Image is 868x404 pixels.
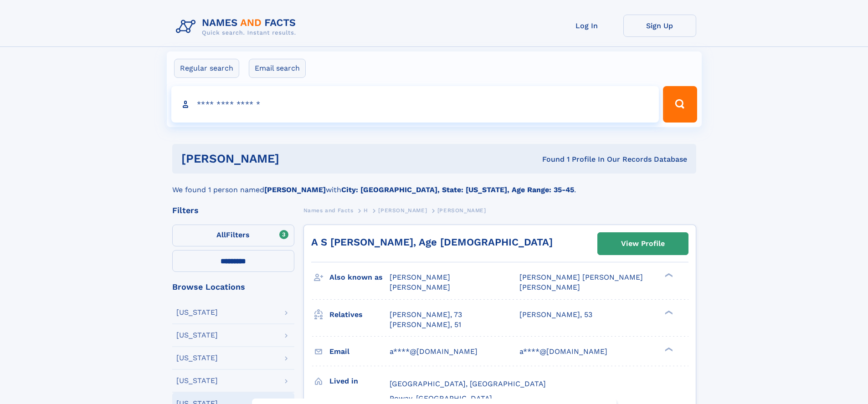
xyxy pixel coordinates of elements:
a: View Profile [598,233,688,255]
h3: Email [329,344,390,359]
h3: Lived in [329,373,390,389]
span: [PERSON_NAME] [378,207,427,214]
a: H [364,205,368,216]
a: [PERSON_NAME] [378,205,427,216]
span: [GEOGRAPHIC_DATA], [GEOGRAPHIC_DATA] [390,379,546,388]
a: A S [PERSON_NAME], Age [DEMOGRAPHIC_DATA] [311,236,553,248]
div: Found 1 Profile In Our Records Database [411,154,687,164]
img: Logo Names and Facts [172,15,303,39]
div: [US_STATE] [176,354,218,362]
span: [PERSON_NAME] [PERSON_NAME] [519,273,643,281]
div: View Profile [621,233,665,254]
span: Poway, [GEOGRAPHIC_DATA] [390,394,492,403]
div: ❯ [663,346,673,352]
div: ❯ [663,309,673,315]
span: [PERSON_NAME] [390,283,450,291]
b: City: [GEOGRAPHIC_DATA], State: [US_STATE], Age Range: 35-45 [341,185,574,194]
h3: Also known as [329,270,390,285]
input: search input [171,86,659,123]
span: All [216,230,226,239]
div: [US_STATE] [176,309,218,316]
a: [PERSON_NAME], 51 [390,320,461,330]
button: Search Button [663,86,697,123]
a: Names and Facts [303,205,354,216]
a: [PERSON_NAME], 73 [390,310,462,320]
a: Sign Up [623,15,696,37]
div: [US_STATE] [176,332,218,339]
span: [PERSON_NAME] [519,283,580,291]
div: Filters [172,206,294,215]
span: H [364,207,368,214]
b: [PERSON_NAME] [264,185,326,194]
h3: Relatives [329,307,390,322]
div: Browse Locations [172,283,294,291]
div: ❯ [663,272,673,278]
a: [PERSON_NAME], 53 [519,310,592,320]
a: Log In [550,15,623,37]
h1: [PERSON_NAME] [181,153,411,164]
div: We found 1 person named with . [172,174,696,195]
span: [PERSON_NAME] [437,207,486,214]
label: Regular search [174,59,239,78]
label: Email search [249,59,306,78]
div: [US_STATE] [176,377,218,384]
span: [PERSON_NAME] [390,273,450,281]
label: Filters [172,225,294,246]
